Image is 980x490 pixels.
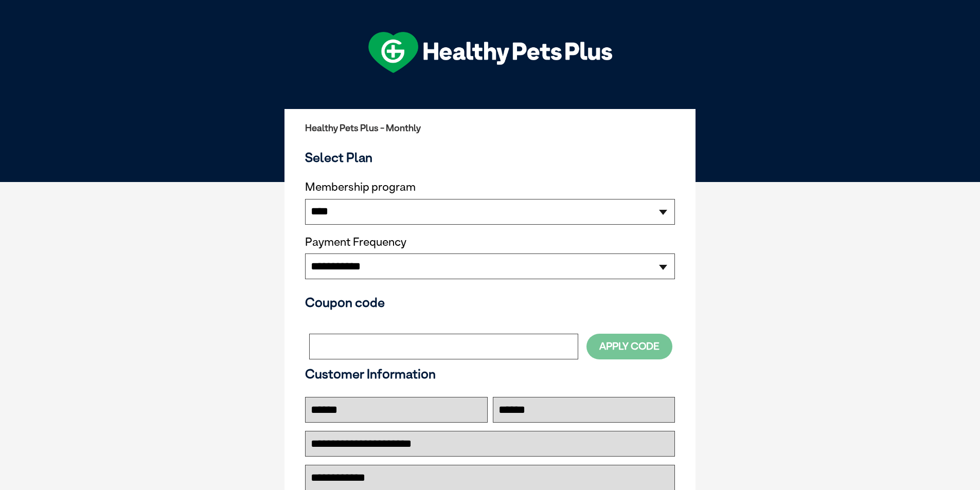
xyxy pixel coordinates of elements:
h2: Healthy Pets Plus - Monthly [305,123,675,133]
label: Payment Frequency [305,235,406,249]
h3: Select Plan [305,150,675,165]
h3: Customer Information [305,366,675,382]
h3: Coupon code [305,295,675,310]
label: Membership program [305,180,675,194]
img: hpp-logo-landscape-green-white.png [368,32,612,73]
button: Apply Code [586,334,672,359]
